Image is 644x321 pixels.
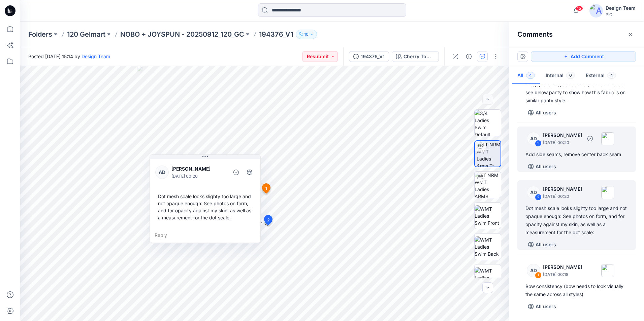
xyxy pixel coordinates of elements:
[392,51,439,62] button: Cherry Tomato
[525,107,559,118] button: All users
[543,185,582,193] p: [PERSON_NAME]
[120,30,244,39] a: NOBO + JOYSPUN - 20250912_120_GC
[150,228,260,243] div: Reply
[543,193,582,200] p: [DATE] 00:20
[606,4,636,12] div: Design Team
[540,67,580,84] button: Internal
[525,301,559,312] button: All users
[512,67,540,84] button: All
[265,185,267,191] span: 1
[304,31,309,38] p: 10
[155,190,255,224] div: Dot mesh scale looks slighty too large and not opaque enough: See photos on form, and for opacity...
[526,72,535,79] span: 4
[517,30,553,38] h2: Comments
[82,53,110,59] a: Design Team
[475,205,501,226] img: WMT Ladies Swim Front
[475,110,501,136] img: 3/4 Ladies Swim Default
[525,239,559,250] button: All users
[28,30,52,39] a: Folders
[259,30,293,39] p: 194376_V1
[267,217,270,223] span: 2
[155,166,169,179] div: AD
[536,241,556,249] p: All users
[525,161,559,172] button: All users
[296,30,317,39] button: 10
[535,194,542,201] div: 2
[404,53,434,60] div: Cherry Tomato
[475,267,501,288] img: WMT Ladies Swim Left
[477,141,501,167] img: TT NRM WMT Ladies Arms T-POSE
[525,282,628,298] div: Bow consistency (bow needs to look visually the same across all styles)
[531,51,636,62] button: Add Comment
[171,173,226,180] p: [DATE] 00:20
[361,53,385,60] div: 194376_V1
[475,172,501,198] img: TT NRM WMT Ladies ARMS DOWN
[28,53,110,60] span: Posted [DATE] 15:14 by
[536,109,556,117] p: All users
[536,163,556,171] p: All users
[607,72,616,79] span: 4
[589,4,603,17] img: avatar
[535,140,542,147] div: 3
[525,150,628,158] div: Add side seams, remove center back seam
[527,186,540,199] div: AD
[463,51,474,62] button: Details
[543,263,582,271] p: [PERSON_NAME]
[527,132,540,145] div: AD
[67,30,105,39] a: 120 Gelmart
[527,264,540,277] div: AD
[606,12,636,17] div: PIC
[475,236,501,257] img: WMT Ladies Swim Back
[543,271,582,278] p: [DATE] 00:18
[580,67,621,84] button: External
[349,51,389,62] button: 194376_V1
[535,272,542,279] div: 1
[525,72,628,105] div: please have dot mesh pattern as same as image, following correct warp & weft. Please see below pa...
[566,72,575,79] span: 0
[576,6,583,11] span: 15
[543,139,582,146] p: [DATE] 00:20
[536,302,556,311] p: All users
[543,131,582,139] p: [PERSON_NAME]
[525,204,628,237] div: Dot mesh scale looks slighty too large and not opaque enough: See photos on form, and for opacity...
[171,165,226,173] p: [PERSON_NAME]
